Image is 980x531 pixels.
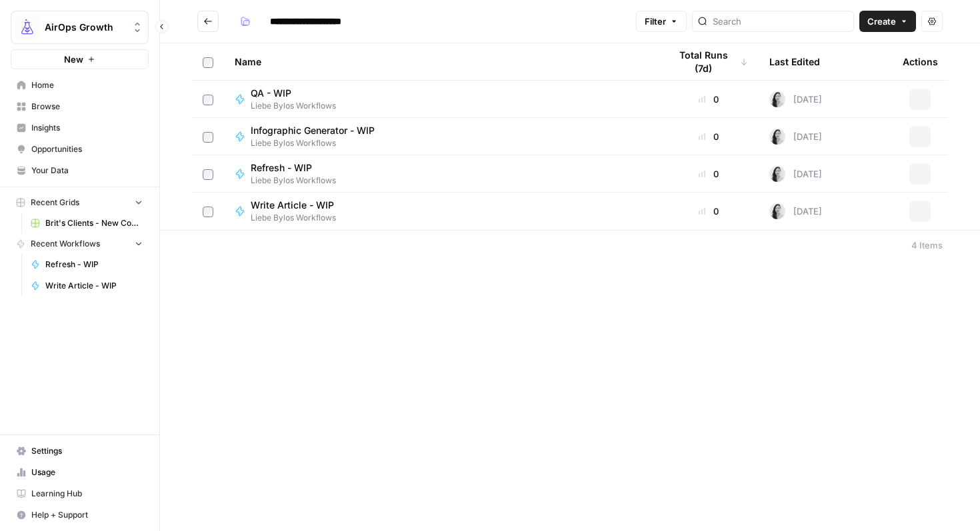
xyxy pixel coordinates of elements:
img: 1ll1wdvmk2r7vv79rehgji1hd52l [769,129,785,145]
span: Home [31,79,143,91]
span: Settings [31,445,143,457]
a: Learning Hub [11,483,149,504]
a: Brit's Clients - New Content [25,213,149,234]
button: Recent Workflows [11,234,149,254]
a: Home [11,75,149,96]
div: Name [235,43,648,80]
span: AirOps Growth [45,21,125,34]
span: Usage [31,466,143,478]
span: Filter [645,15,666,28]
img: 1ll1wdvmk2r7vv79rehgji1hd52l [769,166,785,182]
span: Recent Workflows [31,238,100,250]
div: [DATE] [769,203,822,219]
div: Last Edited [769,43,820,80]
span: Brit's Clients - New Content [45,217,143,229]
a: Your Data [11,160,149,181]
button: Help + Support [11,504,149,526]
input: Search [713,15,848,28]
span: Liebe Bylos Workflows [251,137,385,149]
div: 0 [669,167,748,181]
span: Liebe Bylos Workflows [251,212,345,224]
button: Filter [636,11,687,32]
a: Browse [11,96,149,117]
div: [DATE] [769,91,822,107]
div: Actions [903,43,938,80]
span: Browse [31,101,143,113]
span: Refresh - WIP [251,161,325,175]
span: Learning Hub [31,488,143,500]
span: Write Article - WIP [45,280,143,292]
button: New [11,49,149,69]
div: [DATE] [769,129,822,145]
button: Workspace: AirOps Growth [11,11,149,44]
a: Infographic Generator - WIPLiebe Bylos Workflows [235,124,648,149]
img: 1ll1wdvmk2r7vv79rehgji1hd52l [769,203,785,219]
button: Recent Grids [11,193,149,213]
a: Insights [11,117,149,139]
a: Refresh - WIP [25,254,149,275]
img: AirOps Growth Logo [15,15,39,39]
div: [DATE] [769,166,822,182]
div: 4 Items [911,239,943,252]
div: 0 [669,93,748,106]
a: Write Article - WIPLiebe Bylos Workflows [235,199,648,224]
span: Infographic Generator - WIP [251,124,375,137]
span: Your Data [31,165,143,177]
span: Insights [31,122,143,134]
span: Recent Grids [31,197,79,209]
button: Go back [197,11,219,32]
span: Liebe Bylos Workflows [251,175,336,187]
span: QA - WIP [251,87,325,100]
a: QA - WIPLiebe Bylos Workflows [235,87,648,112]
div: Total Runs (7d) [669,43,748,80]
span: Write Article - WIP [251,199,334,212]
div: 0 [669,205,748,218]
button: Create [859,11,916,32]
span: Opportunities [31,143,143,155]
a: Write Article - WIP [25,275,149,296]
span: New [64,53,83,66]
span: Help + Support [31,509,143,521]
span: Create [867,15,896,28]
span: Refresh - WIP [45,259,143,270]
a: Usage [11,462,149,483]
span: Liebe Bylos Workflows [251,100,336,112]
a: Settings [11,440,149,462]
a: Refresh - WIPLiebe Bylos Workflows [235,161,648,187]
div: 0 [669,130,748,143]
a: Opportunities [11,139,149,160]
img: 1ll1wdvmk2r7vv79rehgji1hd52l [769,91,785,107]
